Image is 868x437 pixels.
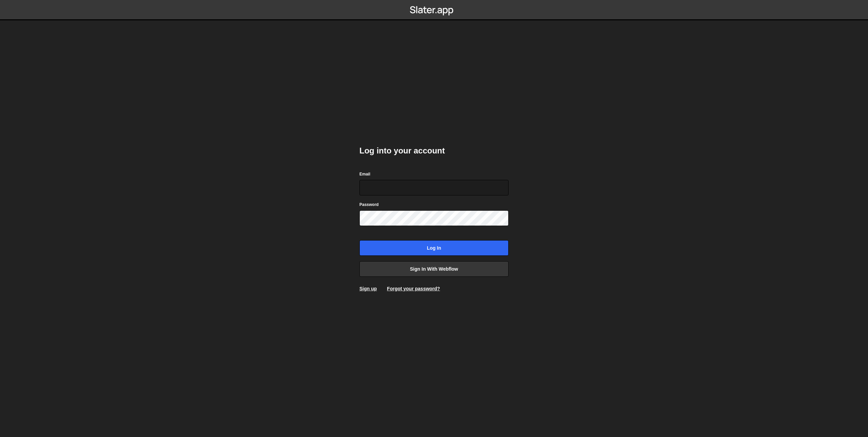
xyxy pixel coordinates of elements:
[359,286,377,291] a: Sign up
[359,171,370,178] label: Email
[359,240,509,256] input: Log in
[359,261,509,277] a: Sign in with Webflow
[359,201,379,208] label: Password
[387,286,440,291] a: Forgot your password?
[359,145,509,156] h2: Log into your account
